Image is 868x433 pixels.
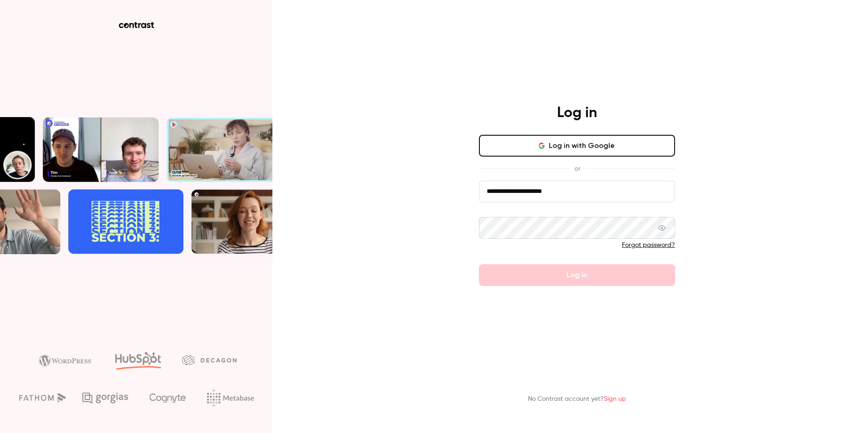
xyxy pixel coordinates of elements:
[182,355,237,365] img: decagon
[528,394,626,404] p: No Contrast account yet?
[622,242,675,248] a: Forgot password?
[604,396,626,402] a: Sign up
[479,135,675,157] button: Log in with Google
[570,164,585,173] span: or
[557,104,597,122] h4: Log in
